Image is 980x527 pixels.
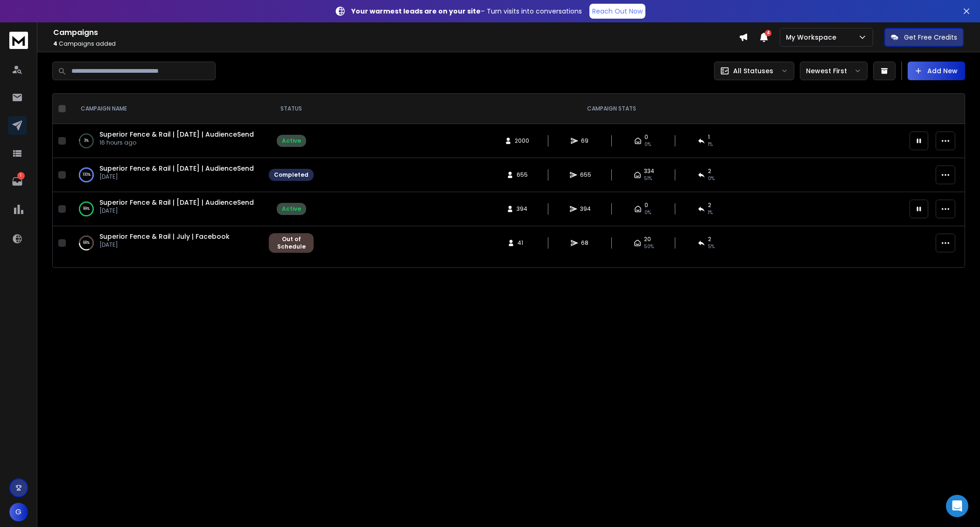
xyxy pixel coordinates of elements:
[800,62,868,80] button: Newest First
[580,205,591,213] span: 394
[786,33,840,42] p: My Workspace
[592,7,643,16] p: Reach Out Now
[708,167,711,175] span: 2
[708,201,711,209] span: 2
[9,32,28,49] img: logo
[319,94,904,124] th: CAMPAIGN STATS
[581,239,590,247] span: 68
[351,7,481,16] strong: Your warmest leads are on your site
[70,158,263,192] td: 100%Superior Fence & Rail | [DATE] | AudienceSend[DATE]
[581,137,590,145] span: 69
[99,198,254,207] a: Superior Fence & Rail | [DATE] | AudienceSend
[908,62,965,80] button: Add New
[53,27,739,38] h1: Campaigns
[70,94,263,124] th: CAMPAIGN NAME
[9,503,28,521] button: G
[644,167,654,175] span: 334
[99,232,230,241] a: Superior Fence & Rail | July | Facebook
[515,137,529,145] span: 2000
[644,236,651,243] span: 20
[99,164,254,173] a: Superior Fence & Rail | [DATE] | AudienceSend
[708,243,714,250] span: 5 %
[53,40,739,48] p: Campaigns added
[99,130,254,139] a: Superior Fence & Rail | [DATE] | AudienceSend
[53,40,57,48] span: 4
[644,209,651,216] span: 0%
[589,4,645,19] a: Reach Out Now
[518,239,527,247] span: 41
[83,204,90,214] p: 99 %
[274,171,308,179] div: Completed
[99,207,254,215] p: [DATE]
[708,236,711,243] span: 2
[83,170,91,180] p: 100 %
[351,7,582,16] p: – Turn visits into conversations
[644,175,652,182] span: 51 %
[644,201,648,209] span: 0
[263,94,319,124] th: STATUS
[708,133,710,141] span: 1
[282,205,301,213] div: Active
[70,192,263,226] td: 99%Superior Fence & Rail | [DATE] | AudienceSend[DATE]
[884,28,964,47] button: Get Free Credits
[517,205,527,213] span: 394
[733,66,773,76] p: All Statuses
[644,133,648,141] span: 0
[282,137,301,145] div: Active
[99,241,230,249] p: [DATE]
[274,236,308,250] div: Out of Schedule
[946,495,968,517] div: Open Intercom Messenger
[708,175,714,182] span: 0 %
[70,226,263,260] td: 68%Superior Fence & Rail | July | Facebook[DATE]
[708,141,713,148] span: 1 %
[17,172,25,180] p: 1
[8,172,27,191] a: 1
[904,33,957,42] p: Get Free Credits
[70,124,263,158] td: 3%Superior Fence & Rail | [DATE] | AudienceSend16 hours ago
[765,30,771,36] span: 4
[580,171,591,179] span: 655
[708,209,713,216] span: 1 %
[644,243,654,250] span: 50 %
[644,141,651,148] span: 0 %
[84,136,89,146] p: 3 %
[99,173,254,180] p: [DATE]
[99,139,254,146] p: 16 hours ago
[517,171,528,179] span: 655
[83,238,90,248] p: 68 %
